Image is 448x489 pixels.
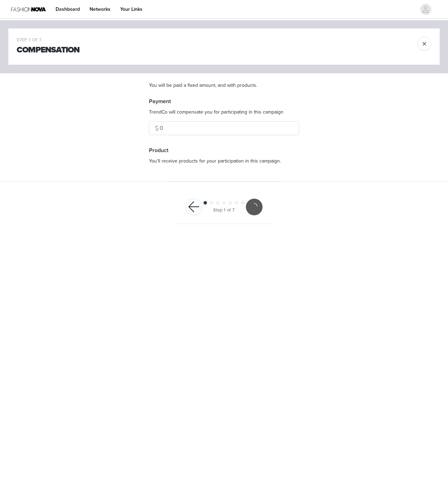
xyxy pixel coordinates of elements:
[149,82,299,89] p: You will be paid a fixed amount, and with products.
[149,97,299,106] h4: Payment
[149,146,299,155] h4: Product
[11,1,46,17] img: Fashion Nova Logo
[85,1,115,17] a: Networks
[17,44,80,56] h1: Compensation
[149,157,299,165] p: You'll receive products for your participation in this campaign.
[149,108,299,116] p: TrendCo will compensate you for participating in this campaign
[422,4,429,15] div: avatar
[116,1,147,17] a: Your Links
[17,37,80,44] div: STEP 1 OF 7
[51,1,84,17] a: Dashboard
[213,207,235,214] div: Step 1 of 7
